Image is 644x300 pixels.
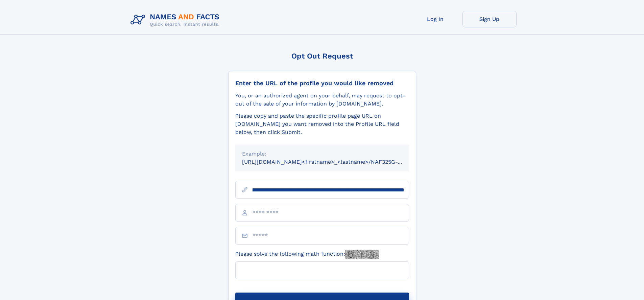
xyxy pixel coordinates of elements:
[242,159,422,165] small: [URL][DOMAIN_NAME]<firstname>_<lastname>/NAF325G-xxxxxxxx
[408,11,462,27] a: Log In
[462,11,517,27] a: Sign Up
[228,52,416,60] div: Opt Out Request
[235,92,409,108] div: You, or an authorized agent on your behalf, may request to opt-out of the sale of your informatio...
[128,11,225,29] img: Logo Names and Facts
[242,150,402,158] div: Example:
[235,79,409,87] div: Enter the URL of the profile you would like removed
[235,250,379,259] label: Please solve the following math function:
[235,112,409,136] div: Please copy and paste the specific profile page URL on [DOMAIN_NAME] you want removed into the Pr...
